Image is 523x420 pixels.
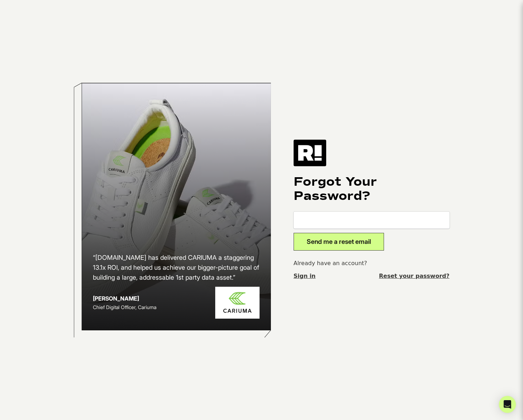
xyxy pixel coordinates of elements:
a: Sign in [294,272,316,280]
span: Chief Digital Officer, Cariuma [93,304,156,310]
h2: “[DOMAIN_NAME] has delivered CARIUMA a staggering 13.1x ROI, and helped us achieve our bigger-pic... [93,253,260,282]
img: Cariuma [215,287,260,319]
img: Retention.com [294,140,326,166]
p: Already have an account? [294,259,450,268]
div: Open Intercom Messenger [499,396,516,413]
strong: [PERSON_NAME] [93,295,139,302]
a: Reset your password? [379,272,450,280]
button: Send me a reset email [294,233,384,251]
h1: Forgot Your Password? [294,175,450,203]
